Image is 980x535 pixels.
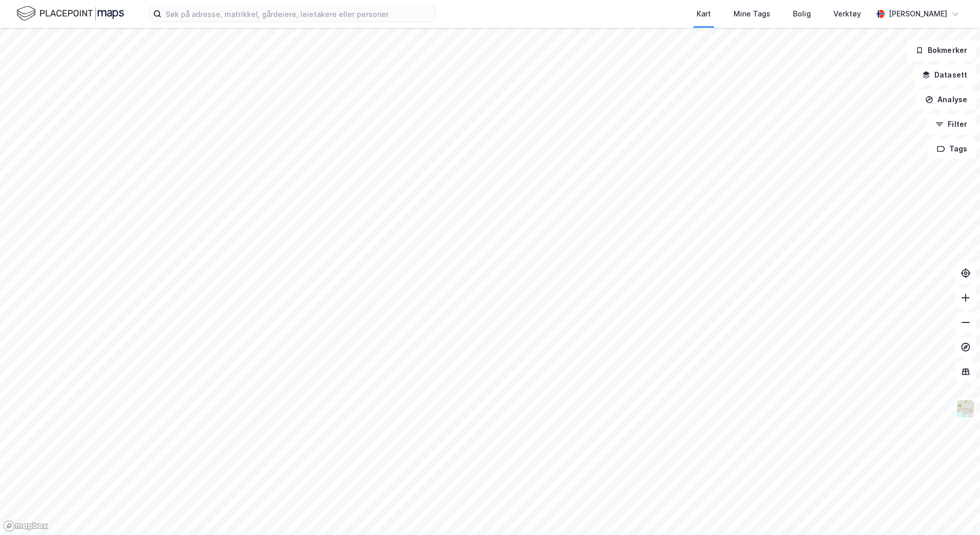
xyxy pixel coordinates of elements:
[161,6,435,22] input: Søk på adresse, matrikkel, gårdeiere, leietakere eller personer
[793,8,811,20] div: Bolig
[833,8,861,20] div: Verktøy
[929,486,980,535] iframe: Chat Widget
[697,8,711,20] div: Kart
[16,5,124,23] img: logo.f888ab2527a4732fd821a326f86c7f29.svg
[733,8,770,20] div: Mine Tags
[889,8,947,20] div: [PERSON_NAME]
